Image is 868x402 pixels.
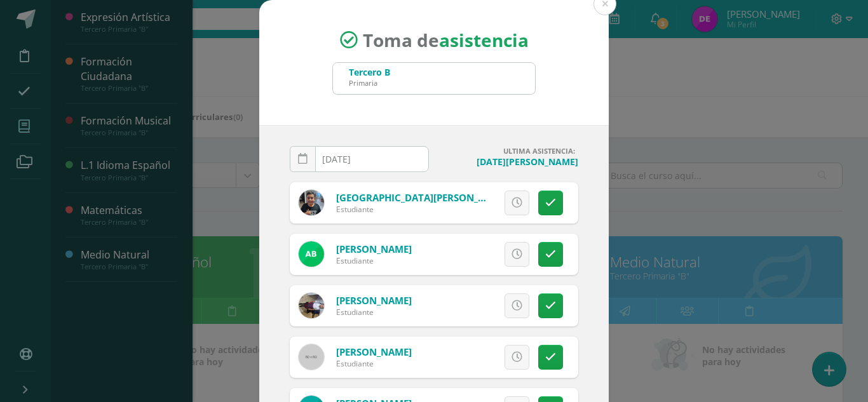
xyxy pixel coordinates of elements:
[439,156,578,168] h4: [DATE][PERSON_NAME]
[299,293,324,318] img: c94f2e6057aff5406ee588b4bbf55fdb.png
[439,28,529,52] strong: asistencia
[299,241,324,267] img: 98e2911b3a0b89a503216739b3f3bbcb.png
[336,307,412,318] div: Estudiante
[290,147,428,171] input: Fecha de Inasistencia
[336,243,412,255] a: [PERSON_NAME]
[299,344,324,370] img: 60x60
[349,66,390,78] div: Tercero B
[363,28,529,52] span: Toma de
[336,255,412,266] div: Estudiante
[299,190,324,215] img: f72624dbb84831cd0de42b55d0041701.png
[336,191,509,204] a: [GEOGRAPHIC_DATA][PERSON_NAME]
[333,63,535,94] input: Busca un grado o sección aquí...
[336,294,412,307] a: [PERSON_NAME]
[336,345,412,358] a: [PERSON_NAME]
[336,358,412,369] div: Estudiante
[349,78,390,88] div: Primaria
[439,146,578,156] h4: ULTIMA ASISTENCIA:
[336,204,489,215] div: Estudiante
